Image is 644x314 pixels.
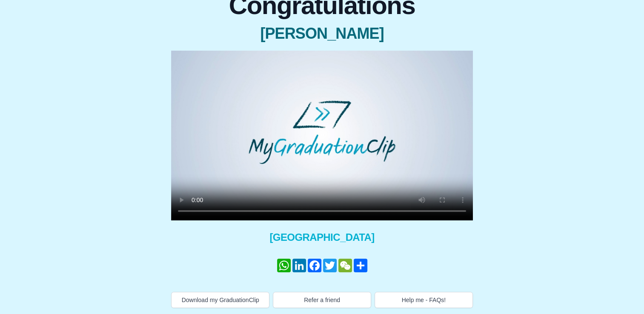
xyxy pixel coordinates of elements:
[171,25,473,42] span: [PERSON_NAME]
[322,259,338,272] a: Twitter
[307,259,322,272] a: Facebook
[171,231,473,244] span: [GEOGRAPHIC_DATA]
[273,292,371,308] button: Refer a friend
[276,259,292,272] a: WhatsApp
[292,259,307,272] a: LinkedIn
[171,292,269,308] button: Download my GraduationClip
[353,259,368,272] a: Share
[375,292,473,308] button: Help me - FAQs!
[338,259,353,272] a: WeChat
